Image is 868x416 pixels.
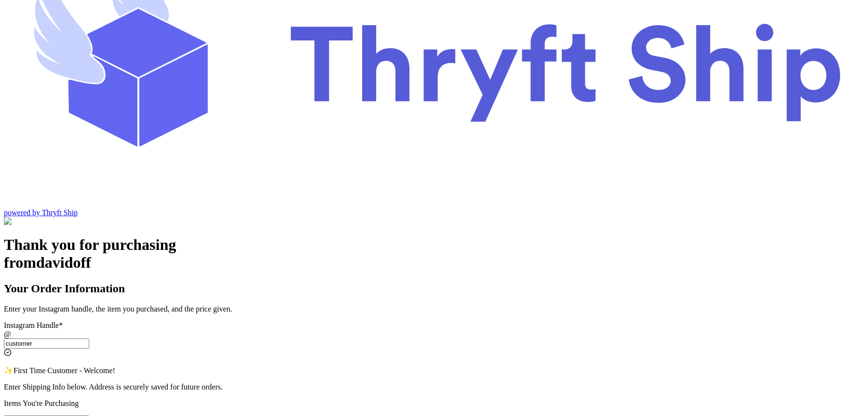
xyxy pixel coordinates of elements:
[4,282,864,295] h2: Your Order Information
[4,366,14,375] span: ✨
[4,236,864,272] h1: Thank you for purchasing from
[4,208,78,217] a: powered by Thryft Ship
[14,366,115,375] span: First Time Customer - Welcome!
[4,217,100,226] img: Customer Form Background
[4,330,864,338] div: @
[4,399,864,408] p: Items You're Purchasing
[4,383,864,391] p: Enter Shipping Info below. Address is securely saved for future orders.
[4,305,864,313] p: Enter your Instagram handle, the item you purchased, and the price given.
[36,254,91,271] span: davidoff
[4,321,63,329] label: Instagram Handle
